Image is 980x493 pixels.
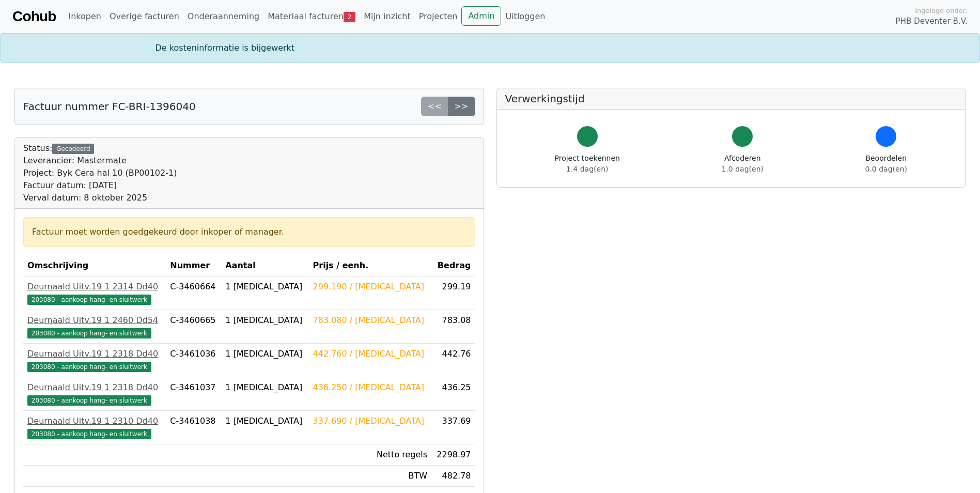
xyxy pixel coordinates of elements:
[27,295,151,305] span: 203080 - aankoop hang- en sluitwerk
[166,276,221,310] td: C-3460664
[23,192,177,204] div: Verval datum: 8 oktober 2025
[505,93,957,105] h5: Verwerkingstijd
[313,348,428,360] div: 442.760 / [MEDICAL_DATA]
[501,6,549,27] a: Uitloggen
[415,6,462,27] a: Projecten
[313,415,428,427] div: 337.690 / [MEDICAL_DATA]
[27,314,162,327] div: Deurnaald Uitv.19 1 2460 Dd54
[166,344,221,377] td: C-3461036
[166,255,221,276] th: Nummer
[448,97,475,116] a: >>
[27,281,162,305] a: Deurnaald Uitv.19 1 2314 Dd40203080 - aankoop hang- en sluitwerk
[722,165,764,173] span: 1.0 dag(en)
[461,6,501,26] a: Admin
[12,4,56,29] a: Cohub
[313,314,428,327] div: 783.080 / [MEDICAL_DATA]
[183,6,263,27] a: Onderaanneming
[309,444,432,466] td: Netto regels
[431,344,475,377] td: 442.76
[23,155,177,167] div: Leverancier: Mastermate
[722,153,764,175] div: Afcoderen
[566,165,608,173] span: 1.4 dag(en)
[27,281,162,293] div: Deurnaald Uitv.19 1 2314 Dd40
[32,226,466,238] div: Factuur moet worden goedgekeurd door inkoper of manager.
[360,6,415,27] a: Mijn inzicht
[27,415,162,440] a: Deurnaald Uitv.19 1 2310 Dd40203080 - aankoop hang- en sluitwerk
[27,381,162,406] a: Deurnaald Uitv.19 1 2318 Dd40203080 - aankoop hang- en sluitwerk
[64,6,105,27] a: Inkopen
[166,411,221,444] td: C-3461038
[915,6,968,16] span: Ingelogd onder:
[431,310,475,344] td: 783.08
[27,348,162,373] a: Deurnaald Uitv.19 1 2318 Dd40203080 - aankoop hang- en sluitwerk
[313,381,428,394] div: 436.250 / [MEDICAL_DATA]
[225,415,304,427] div: 1 [MEDICAL_DATA]
[27,381,162,394] div: Deurnaald Uitv.19 1 2318 Dd40
[27,314,162,339] a: Deurnaald Uitv.19 1 2460 Dd54203080 - aankoop hang- en sluitwerk
[263,6,360,27] a: Materiaal facturen2
[344,12,355,22] span: 2
[895,16,968,27] span: PHB Deventer B.V.
[865,165,907,173] span: 0.0 dag(en)
[225,314,304,327] div: 1 [MEDICAL_DATA]
[431,276,475,310] td: 299.19
[166,377,221,411] td: C-3461037
[52,144,94,154] div: Gecodeerd
[865,153,907,175] div: Beoordelen
[27,362,151,372] span: 203080 - aankoop hang- en sluitwerk
[309,466,432,487] td: BTW
[23,179,177,192] div: Factuur datum: [DATE]
[23,142,177,204] div: Status:
[23,167,177,179] div: Project: Byk Cera hal 10 (BP00102-1)
[431,411,475,444] td: 337.69
[555,153,620,175] div: Project toekennen
[313,281,428,293] div: 299.190 / [MEDICAL_DATA]
[431,466,475,487] td: 482.78
[27,395,151,406] span: 203080 - aankoop hang- en sluitwerk
[431,377,475,411] td: 436.25
[27,328,151,338] span: 203080 - aankoop hang- en sluitwerk
[225,381,304,394] div: 1 [MEDICAL_DATA]
[221,255,308,276] th: Aantal
[27,348,162,360] div: Deurnaald Uitv.19 1 2318 Dd40
[166,310,221,344] td: C-3460665
[431,255,475,276] th: Bedrag
[225,348,304,360] div: 1 [MEDICAL_DATA]
[23,100,196,113] h5: Factuur nummer FC-BRI-1396040
[225,281,304,293] div: 1 [MEDICAL_DATA]
[27,415,162,427] div: Deurnaald Uitv.19 1 2310 Dd40
[149,42,831,54] div: De kosteninformatie is bijgewerkt
[105,6,183,27] a: Overige facturen
[23,255,166,276] th: Omschrijving
[27,429,151,439] span: 203080 - aankoop hang- en sluitwerk
[431,444,475,466] td: 2298.97
[309,255,432,276] th: Prijs / eenh.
